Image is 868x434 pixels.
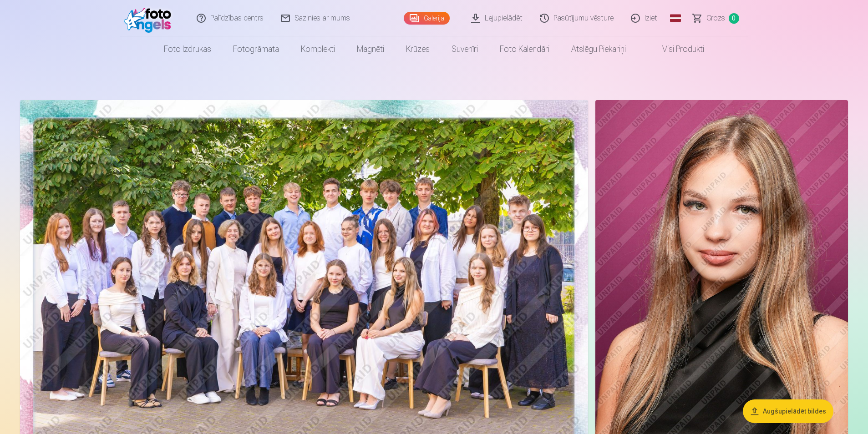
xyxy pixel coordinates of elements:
a: Magnēti [346,36,395,62]
a: Visi produkti [637,36,715,62]
a: Suvenīri [441,36,489,62]
span: Grozs [706,13,725,24]
img: /fa1 [124,4,176,33]
span: 0 [729,13,739,24]
a: Foto izdrukas [153,36,222,62]
a: Atslēgu piekariņi [560,36,637,62]
a: Fotogrāmata [222,36,290,62]
a: Galerija [404,12,450,25]
button: Augšupielādēt bildes [743,399,833,423]
a: Foto kalendāri [489,36,560,62]
a: Komplekti [290,36,346,62]
a: Krūzes [395,36,441,62]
